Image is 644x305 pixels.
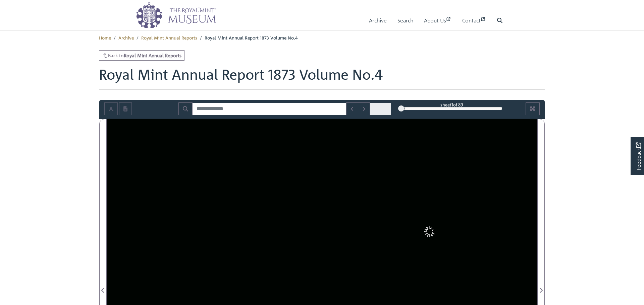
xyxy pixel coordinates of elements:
a: About Us [424,11,451,30]
h1: Royal Mint Annual Report 1873 Volume No.4 [99,66,545,89]
img: logo_wide.png [136,2,216,28]
a: Contact [462,11,486,30]
span: Feedback [634,142,642,170]
strong: Royal Mint Annual Reports [124,52,181,58]
button: Search [178,102,193,115]
a: Royal Mint Annual Reports [141,34,197,41]
a: Search [397,11,413,30]
a: Archive [118,34,134,41]
div: sheet of 89 [401,101,502,108]
span: Royal Mint Annual Report 1873 Volume No.4 [205,34,298,41]
input: Search for [192,102,346,115]
a: Back toRoyal Mint Annual Reports [99,50,184,61]
button: Next Match [358,102,370,115]
a: Home [99,34,111,41]
button: Open transcription window [119,102,132,115]
a: Would you like to provide feedback? [631,137,644,175]
span: 1 [451,102,453,107]
button: Previous Match [346,102,358,115]
a: Archive [369,11,387,30]
button: Full screen mode [526,102,540,115]
button: Toggle text selection (Alt+T) [104,102,118,115]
